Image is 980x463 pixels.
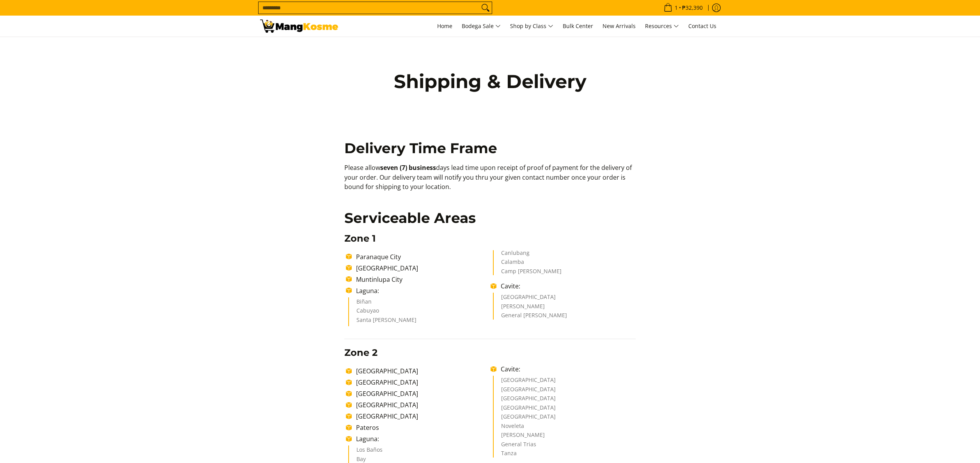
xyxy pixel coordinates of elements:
li: [GEOGRAPHIC_DATA] [352,378,491,387]
li: Cavite: [497,281,635,291]
h2: Delivery Time Frame [344,140,636,157]
li: [GEOGRAPHIC_DATA] [352,400,491,410]
a: Bodega Sale [458,16,505,37]
span: Bulk Center [563,22,593,30]
p: Please allow days lead time upon receipt of proof of payment for the delivery of your order. Our ... [344,163,636,200]
button: Search [479,2,492,14]
li: [GEOGRAPHIC_DATA] [352,389,491,398]
h2: Serviceable Areas [344,209,636,227]
li: [GEOGRAPHIC_DATA] [501,387,628,396]
span: Contact Us [688,22,716,30]
li: [GEOGRAPHIC_DATA] [501,405,628,414]
li: Cabuyao [356,308,483,317]
span: ₱32,390 [681,5,704,11]
li: Muntinlupa City [352,275,491,284]
nav: Main Menu [346,16,720,37]
a: Contact Us [684,16,720,37]
li: Camp [PERSON_NAME] [501,269,628,276]
li: Laguna: [352,286,491,295]
a: Bulk Center [559,16,597,37]
h1: Shipping & Delivery [377,70,603,93]
li: [GEOGRAPHIC_DATA] [352,412,491,421]
h3: Zone 2 [344,347,636,359]
h3: Zone 1 [344,233,636,244]
span: Paranaque City [356,253,401,261]
img: Shipping &amp; Delivery Page l Mang Kosme: Home Appliances Warehouse Sale! [260,19,338,33]
a: Home [433,16,456,37]
span: Home [437,22,452,30]
li: Laguna: [352,434,491,444]
li: Cavite: [497,364,635,374]
li: Calamba [501,259,628,269]
li: Pateros [352,423,491,432]
li: Santa [PERSON_NAME] [356,317,483,327]
li: [GEOGRAPHIC_DATA] [501,377,628,387]
li: Los Baños [356,447,483,456]
li: [GEOGRAPHIC_DATA] [501,414,628,423]
li: [PERSON_NAME] [501,432,628,442]
b: seven (7) business [380,163,436,172]
li: Canlubang [501,250,628,260]
li: [GEOGRAPHIC_DATA] [352,366,491,376]
li: [GEOGRAPHIC_DATA] [501,396,628,405]
li: General [PERSON_NAME] [501,313,628,320]
li: [PERSON_NAME] [501,304,628,313]
span: New Arrivals [603,22,636,30]
li: [GEOGRAPHIC_DATA] [501,294,628,304]
span: Shop by Class [510,21,553,31]
li: General Trias [501,442,628,451]
li: Tanza [501,451,628,458]
li: [GEOGRAPHIC_DATA] [352,263,491,273]
li: Noveleta [501,423,628,433]
span: • [661,4,705,12]
span: 1 [673,5,679,11]
a: New Arrivals [599,16,640,37]
a: Shop by Class [506,16,557,37]
li: Biñan [356,299,483,308]
span: Resources [645,21,679,31]
span: Bodega Sale [462,21,501,31]
a: Resources [641,16,683,37]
